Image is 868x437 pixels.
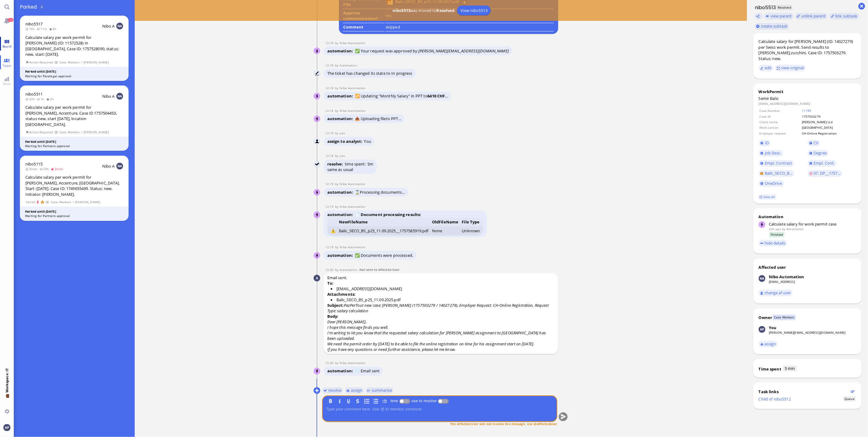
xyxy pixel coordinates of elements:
[335,245,340,249] span: by
[759,214,856,219] div: Automation
[81,60,83,65] span: /
[26,199,35,205] span: Failed
[314,48,321,55] img: Nibo Automation
[3,424,10,431] img: You
[758,194,776,199] a: view all
[765,170,792,176] span: Balic_SECO_B...
[343,24,384,32] td: Comment
[340,205,365,209] span: automation@nibo.ai
[787,227,804,231] span: automation@bluelakelegal.com
[430,218,460,226] th: OldFileName
[337,227,430,236] td: Balic_SECO_BS_p25_11.09.2025__1757585919.pdf
[759,65,774,71] button: edit
[102,93,115,99] span: Nibo A
[1,44,13,48] span: Board
[25,104,123,127] div: Calculate salary per work permit for [PERSON_NAME], Accenture, Case ID 1757504453, status new, st...
[325,182,335,186] span: 12:19
[802,131,856,136] td: CH-Online Registration
[427,93,445,99] strong: 6410 CHF
[851,389,855,393] button: Show flow diagram
[759,264,786,270] div: Affected user
[325,361,335,365] span: 12:20
[808,140,821,146] a: CV
[765,150,781,156] span: Job Desc.
[814,150,827,156] span: Degree
[335,268,340,272] span: by
[795,13,828,20] button: unlink parent
[345,161,366,167] span: time spent
[385,24,400,30] span: skipped
[314,368,321,375] img: Nibo Automation
[759,315,772,320] div: Owner
[84,60,109,65] span: [PERSON_NAME]
[759,140,771,146] a: ID
[25,144,123,148] div: Waiting for Partners approval
[25,69,123,74] div: Parked until [DATE]
[829,13,859,20] task-group-action-menu: link subtask
[81,130,83,135] span: /
[759,108,801,113] td: Case Number
[25,97,37,101] span: 22h
[759,180,784,187] a: OneDrive
[759,114,801,119] td: Case ID
[314,70,321,77] img: Automation
[399,399,410,403] p-inputswitch: Log time spent
[336,398,343,405] button: I
[26,60,53,65] span: Action Required
[331,297,555,303] li: Balic_SECO_BS_p25_11.09.2025.pdf
[327,116,355,122] span: automation
[355,116,401,122] span: 📤 Uploading file to PPT...
[41,5,43,9] span: 3
[354,398,361,405] button: S
[5,393,9,407] span: 💼 Workspace: IT
[759,120,801,124] td: Client name
[327,347,555,352] p: If you have any questions or need further assistance, please let me know.
[759,326,765,333] img: You
[327,71,412,76] span: The ticket has changed its state to In progress
[355,48,509,54] span: ✅ Your request was approved by:
[802,108,811,113] a: 11199
[775,65,806,71] button: view original
[25,167,39,171] span: 3mon
[759,341,778,348] button: assign
[808,160,836,167] a: Empl. Conf.
[808,150,829,157] a: Degree
[314,253,321,259] img: Nibo Automation
[59,60,80,65] span: Case Workers
[355,253,413,258] span: ✅ Documents were processed.
[759,96,769,101] span: Semir
[335,86,340,90] span: by
[327,161,345,167] span: resolve
[26,130,53,135] span: Action Required
[325,154,335,158] span: 12:18
[335,63,340,68] span: by
[327,281,333,286] strong: To:
[102,163,115,169] span: Nibo A
[314,189,321,196] img: Nibo Automation
[814,160,835,166] span: Empl. Conf.
[25,161,43,167] a: nibo5115
[759,240,787,247] button: hide details
[808,170,843,177] a: 07. DP__1757...
[782,227,785,231] span: by
[759,366,781,372] div: Time spent
[783,366,797,371] span: 5 min
[51,199,71,205] span: Case Workers
[437,8,455,13] b: Resolved
[327,325,555,341] p: I hope this message finds you well. I'm writing to let you know that the requested salary calcula...
[410,399,438,403] label: use to resolve
[327,368,355,374] span: automation
[457,6,491,15] a: View nibo5513
[340,41,365,45] span: automation@nibo.ai
[2,82,12,86] span: Stats
[802,120,856,124] td: [PERSON_NAME] Ltd
[25,21,43,27] span: nibo5517
[327,341,535,347] span: We need the permit order by [DATE] to be able to file the online registration on time for his ass...
[450,422,557,426] span: The Affected User will not receive the message. Use @AffectedUser
[25,214,123,218] div: Waiting for Partners approval
[335,131,340,135] span: by
[355,368,380,374] span: 📨 Email sent
[769,330,845,335] a: [PERSON_NAME][EMAIL_ADDRESS][DOMAIN_NAME]
[1,63,13,68] span: Team
[314,139,321,145] img: You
